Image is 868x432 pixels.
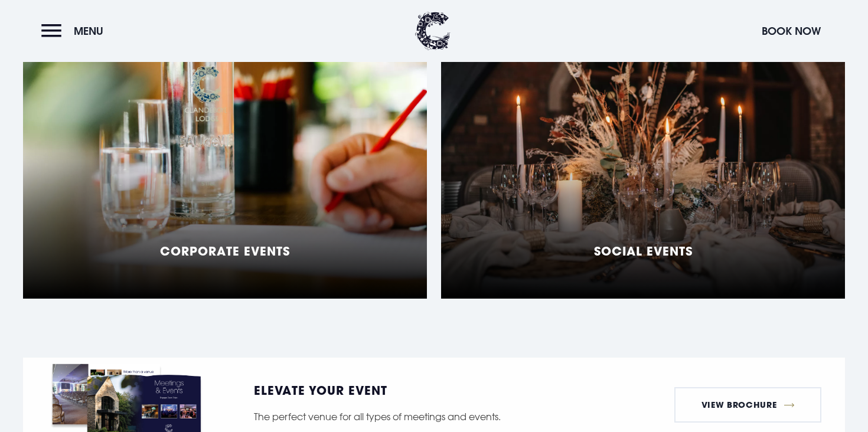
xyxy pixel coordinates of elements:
[74,24,103,38] span: Menu
[160,244,290,258] h5: Corporate Events
[23,4,427,299] a: Corporate Events
[415,12,451,50] img: Clandeboye Lodge
[441,4,845,299] a: Social Events
[254,384,544,396] h5: ELEVATE YOUR EVENT
[254,408,544,426] p: The perfect venue for all types of meetings and events.
[41,18,109,44] button: Menu
[674,387,821,423] a: View Brochure
[756,18,827,44] button: Book Now
[594,244,693,258] h5: Social Events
